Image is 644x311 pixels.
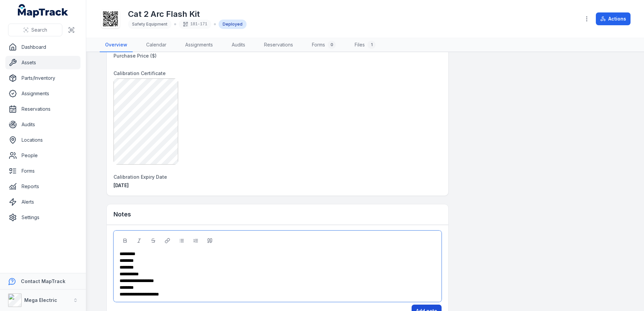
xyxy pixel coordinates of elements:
h3: Notes [114,210,131,219]
a: People [5,149,80,162]
a: Reservations [259,38,298,52]
a: Reports [5,180,80,193]
button: Italic [133,235,145,246]
a: Settings [5,211,80,224]
button: Bold [119,235,131,246]
a: Forms [5,164,80,178]
h1: Cat 2 Arc Flash Kit [128,9,247,20]
div: 1 [367,41,376,49]
a: Audits [226,38,251,52]
strong: Contact MapTrack [21,278,65,284]
div: 0 [328,41,336,49]
button: Bulleted List [176,235,187,246]
button: Search [8,24,62,36]
a: Locations [5,133,80,147]
a: Dashboard [5,40,80,54]
button: Link [162,235,173,246]
span: Calibration Expiry Date [114,174,167,180]
a: Reservations [5,102,80,116]
span: Purchase Price ($) [114,53,157,59]
a: Calendar [141,38,172,52]
a: Parts/Inventory [5,71,80,85]
a: Forms0 [307,38,341,52]
div: 181-171 [179,20,211,29]
a: Overview [100,38,133,52]
strong: Mega Electric [24,297,57,303]
a: Assignments [180,38,218,52]
button: Blockquote [204,235,216,246]
span: [DATE] [114,182,129,188]
button: Ordered List [190,235,201,246]
button: Strikethrough [148,235,159,246]
span: Safety Equipment [132,22,167,27]
a: Assignments [5,87,80,100]
a: Audits [5,118,80,131]
div: Deployed [219,20,247,29]
span: Calibration Certificate [114,70,166,76]
span: Search [31,27,47,33]
a: Alerts [5,195,80,209]
a: MapTrack [18,4,68,18]
a: Assets [5,56,80,69]
a: Files1 [349,38,381,52]
time: 22/04/2026, 12:00:00 am [114,182,129,188]
button: Actions [596,12,631,25]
